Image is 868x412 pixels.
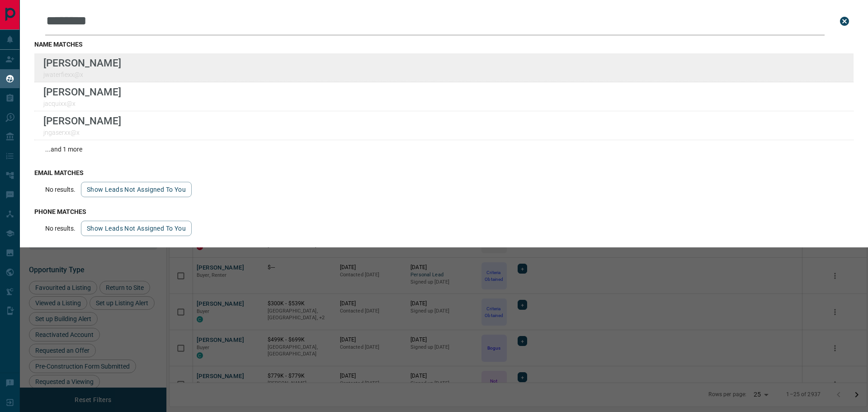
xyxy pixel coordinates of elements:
[43,71,121,78] p: jwaterfiexx@x
[43,57,121,69] p: [PERSON_NAME]
[34,247,854,254] h3: id matches
[45,225,75,232] p: No results.
[34,140,854,158] div: ...and 1 more
[34,41,854,48] h3: name matches
[835,12,854,30] button: close search bar
[43,115,121,127] p: [PERSON_NAME]
[34,169,854,176] h3: email matches
[81,221,192,236] button: show leads not assigned to you
[43,129,121,136] p: jngaserxx@x
[34,208,854,215] h3: phone matches
[43,86,121,98] p: [PERSON_NAME]
[81,182,192,197] button: show leads not assigned to you
[43,100,121,107] p: jacquixx@x
[45,186,75,193] p: No results.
